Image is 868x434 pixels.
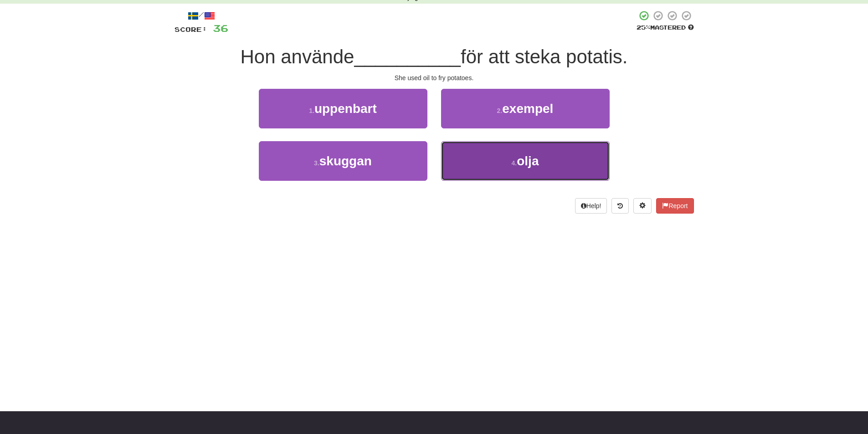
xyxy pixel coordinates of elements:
div: She used oil to fry potatoes. [175,73,694,82]
button: Report [656,198,693,214]
small: 1 . [309,107,314,114]
span: Score: [175,26,207,33]
span: Hon använde [241,46,354,67]
span: 25 % [637,24,650,31]
button: 3.skuggan [259,141,427,181]
button: 4.olja [441,141,610,181]
small: 2 . [497,107,503,114]
span: skuggan [319,154,372,168]
div: / [175,10,228,21]
small: 4 . [512,159,517,167]
span: 36 [213,22,228,34]
span: för att steka potatis. [461,46,628,67]
button: 2.exempel [441,89,610,128]
button: Round history (alt+y) [611,198,629,214]
button: 1.uppenbart [259,89,427,128]
small: 3 . [314,159,319,167]
span: exempel [502,102,553,116]
span: __________ [354,46,461,67]
span: olja [517,154,539,168]
span: uppenbart [314,102,377,116]
div: Mastered [637,24,694,32]
button: Help! [575,198,607,214]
